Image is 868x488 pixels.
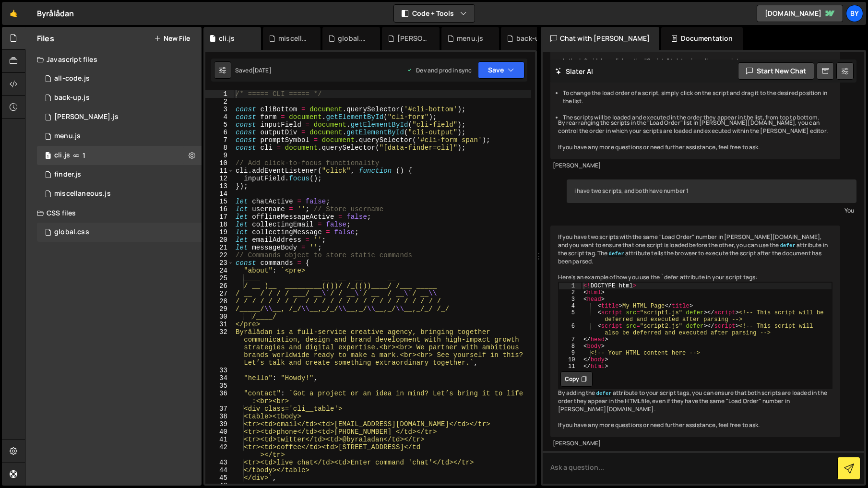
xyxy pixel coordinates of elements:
div: global.css [338,34,369,43]
h2: Slater AI [555,67,594,76]
div: finder.js [54,170,81,179]
div: miscellaneous.js [278,34,309,43]
div: 10338/23371.js [37,146,202,165]
div: CSS files [25,203,202,223]
div: global.css [54,228,89,237]
div: 11 [205,167,234,175]
div: 7 [559,336,581,343]
div: 37 [205,405,234,413]
button: New File [154,35,190,42]
div: 3 [559,296,581,303]
div: 38 [205,413,234,420]
div: Javascript files [25,50,202,69]
a: 🤙 [2,2,25,25]
div: 2 [559,289,581,296]
div: 16 [205,205,234,213]
div: Chat with [PERSON_NAME] [541,27,660,50]
div: 40 [205,428,234,436]
div: back-up.js [54,94,90,102]
a: [DOMAIN_NAME] [757,5,843,22]
div: 10338/35579.js [37,69,202,88]
div: 5 [559,309,581,323]
div: menu.js [54,132,81,141]
div: 10338/24973.js [37,165,202,184]
div: [PERSON_NAME].js [54,113,119,121]
div: Documentation [661,27,742,50]
span: 1 [45,153,51,160]
div: 8 [559,343,581,350]
div: I apologize for the confusion. In [PERSON_NAME][DOMAIN_NAME], you can control the order in which ... [550,7,841,159]
a: By [846,5,863,22]
div: 3 [205,106,234,113]
div: 33 [205,367,234,374]
code: defer [595,390,613,397]
code: defer [779,242,797,249]
div: miscellaneous.js [54,190,111,198]
li: The scripts will be loaded and executed in the order they appear in the list, from top to bottom. [563,114,833,122]
div: 11 [559,363,581,370]
div: 14 [205,190,234,198]
div: 41 [205,436,234,443]
div: [DATE] [252,66,272,74]
div: 34 [205,374,234,382]
div: 4 [205,113,234,121]
div: 9 [205,152,234,159]
div: Dev and prod in sync [406,66,472,74]
div: 9 [559,350,581,357]
div: 30 [205,313,234,321]
div: 27 [205,290,234,298]
div: 28 [205,298,234,305]
div: 35 [205,382,234,390]
div: 10338/45273.js [37,107,202,127]
div: 32 [205,328,234,367]
div: 2 [205,98,234,106]
div: menu.js [457,34,483,43]
div: 6 [559,323,581,336]
div: 19 [205,228,234,236]
div: 31 [205,321,234,328]
div: 10338/45237.js [37,184,202,203]
div: 22 [205,251,234,259]
button: Copy [560,371,593,387]
div: [PERSON_NAME] [553,440,838,448]
button: Start new chat [738,62,814,80]
div: cli.js [54,151,70,160]
div: 10338/45267.js [37,88,202,107]
div: 1 [205,90,234,98]
button: Save [478,61,524,79]
div: If you have two scripts with the same "Load Order" number in [PERSON_NAME][DOMAIN_NAME], and you ... [550,226,841,437]
div: 10 [559,357,581,363]
div: You [569,205,855,215]
code: defer [608,250,625,257]
div: 5 [205,121,234,129]
div: 8 [205,144,234,152]
div: 42 [205,443,234,459]
div: 10338/24192.css [37,223,202,242]
div: i have two scripts, and both have number 1 [567,179,857,203]
li: In the left sidebar, click on the "Scripts" tab to view all your scripts. [563,57,833,65]
li: To change the load order of a script, simply click on the script and drag it to the desired posit... [563,89,833,106]
div: 1 [559,283,581,289]
div: 21 [205,244,234,251]
div: 39 [205,420,234,428]
div: 24 [205,267,234,274]
div: 18 [205,221,234,228]
div: 36 [205,390,234,405]
div: [PERSON_NAME].js [397,34,428,43]
div: Byrålådan [37,8,74,19]
div: 45 [205,474,234,482]
div: 20 [205,236,234,244]
div: 26 [205,282,234,290]
div: Saved [235,66,272,74]
div: 44 [205,466,234,474]
div: 6 [205,129,234,136]
div: 23 [205,259,234,267]
div: 17 [205,213,234,221]
div: cli.js [219,34,235,43]
div: 4 [559,303,581,309]
div: 12 [205,175,234,182]
div: 13 [205,182,234,190]
div: back-up.js [516,34,547,43]
div: [PERSON_NAME] [553,162,838,170]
